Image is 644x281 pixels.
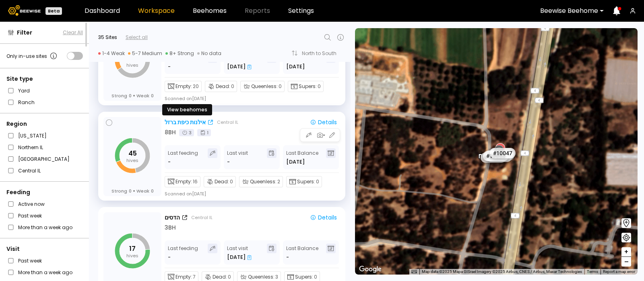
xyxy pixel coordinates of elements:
div: Strong Weak [111,93,154,98]
tspan: 17 [129,244,136,253]
div: Empty: [165,81,202,92]
div: הדסים [165,213,180,222]
label: More than a week ago [18,268,72,277]
div: Supers: [288,81,324,92]
span: 0 [151,93,154,98]
div: Last feeding [168,53,198,71]
span: 0 [230,178,233,185]
span: 20 [193,83,199,90]
label: Yard [18,86,30,95]
span: 0 [279,83,282,90]
div: Scanned on [DATE] [165,191,206,197]
span: 0 [314,273,317,281]
div: Central IL [191,214,213,221]
tspan: hives [126,157,138,164]
label: [US_STATE] [18,131,47,140]
div: [DATE] [227,253,252,261]
span: 7 [193,273,196,281]
div: אילנות כיפת ברזל [165,118,206,127]
span: – [624,257,629,267]
span: 0 [318,83,321,90]
tspan: hives [126,62,138,68]
span: 0 [129,93,132,98]
span: Reports [245,8,270,14]
div: [DATE] [227,63,252,71]
div: Last Balance [286,148,318,166]
div: # 10059 [481,152,506,162]
div: Only in-use sites [6,51,58,61]
span: 16 [193,178,198,185]
div: - [168,158,171,166]
div: 8 BH [165,128,176,137]
div: Last Balance [286,53,318,71]
span: 0 [151,188,154,194]
label: [GEOGRAPHIC_DATA] [18,155,70,163]
button: Keyboard shortcuts [411,269,417,275]
div: 3 BH [165,224,176,232]
img: Beewise logo [8,5,41,16]
div: אילנות מזרח [478,143,514,160]
div: Select all [126,34,148,41]
div: Last visit [227,53,252,71]
div: 1-4 Weak [98,50,125,57]
div: Visit [6,245,83,253]
div: Central IL [217,119,238,125]
a: Report a map error [603,269,635,274]
a: Settings [288,8,314,14]
button: Details [307,118,340,127]
div: # 10053 [483,151,509,161]
div: 8+ Strong [165,50,194,57]
span: [DATE] [286,63,305,71]
div: Beta [45,7,62,15]
div: View beehomes [162,104,212,115]
div: North to South [302,51,342,56]
div: - [227,158,230,166]
div: Supers: [286,176,322,187]
span: 0 [231,83,234,90]
div: Feeding [6,188,83,197]
div: Queenless: [239,176,283,187]
div: Last Balance [286,244,318,261]
div: 1 [197,129,211,136]
span: + [624,247,629,257]
div: 35 Sites [98,34,117,41]
div: Strong Weak [111,188,154,194]
div: 3 [179,129,194,136]
div: Site type [6,75,83,83]
div: Details [310,214,337,221]
div: Queenless: [240,81,285,92]
span: 0 [129,188,132,194]
div: Last visit [227,148,248,166]
a: Dashboard [85,8,120,14]
div: 5-7 Medium [128,50,162,57]
label: Northern IL [18,143,43,152]
span: 3 [275,273,278,281]
button: + [621,247,631,257]
span: - [286,253,289,261]
a: Workspace [138,8,175,14]
label: Central IL [18,166,41,175]
span: 0 [228,273,231,281]
label: Past week [18,211,42,220]
a: Terms (opens in new tab) [587,269,598,274]
div: Scanned on [DATE] [165,95,206,102]
a: Open this area in Google Maps (opens a new window) [357,264,384,275]
div: Dead: [205,81,237,92]
span: [DATE] [286,158,305,166]
div: Last feeding [168,148,198,166]
div: # 10057 [486,151,512,162]
div: Empty: [165,176,200,187]
div: Last feeding [168,244,198,261]
div: Region [6,120,83,128]
a: Beehomes [193,8,227,14]
img: Google [357,264,384,275]
span: Map data ©2025 Mapa GISrael Imagery ©2025 Airbus, CNES / Airbus, Maxar Technologies [422,269,582,274]
label: Ranch [18,98,35,107]
span: Filter [17,29,32,37]
span: 2 [277,178,280,185]
label: More than a week ago [18,223,72,232]
button: Clear All [63,29,83,36]
tspan: hives [126,252,138,259]
div: # 10047 [490,148,516,158]
button: – [621,257,631,267]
